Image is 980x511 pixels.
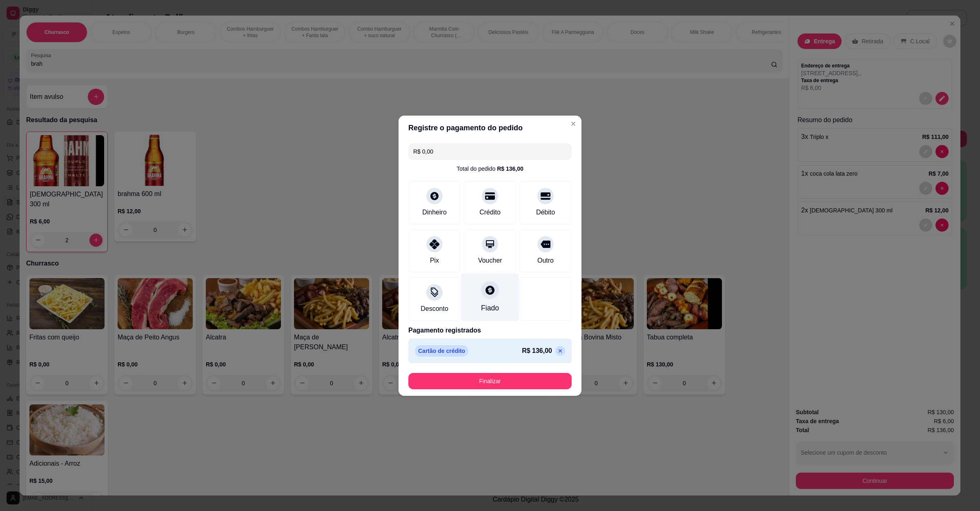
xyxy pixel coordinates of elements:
[522,346,552,356] p: R$ 136,00
[408,326,572,335] p: Pagamento registrados
[536,208,555,217] div: Débito
[399,116,581,140] header: Registre o pagamento do pedido
[422,208,447,217] div: Dinheiro
[457,165,523,173] div: Total do pedido
[537,256,554,266] div: Outro
[479,208,501,217] div: Crédito
[430,256,439,266] div: Pix
[478,256,502,266] div: Voucher
[408,373,572,389] button: Finalizar
[421,304,448,314] div: Desconto
[413,143,567,160] input: Ex.: hambúrguer de cordeiro
[415,345,468,357] p: Cartão de crédito
[481,303,499,313] div: Fiado
[567,117,580,130] button: Close
[497,165,523,173] div: R$ 136,00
